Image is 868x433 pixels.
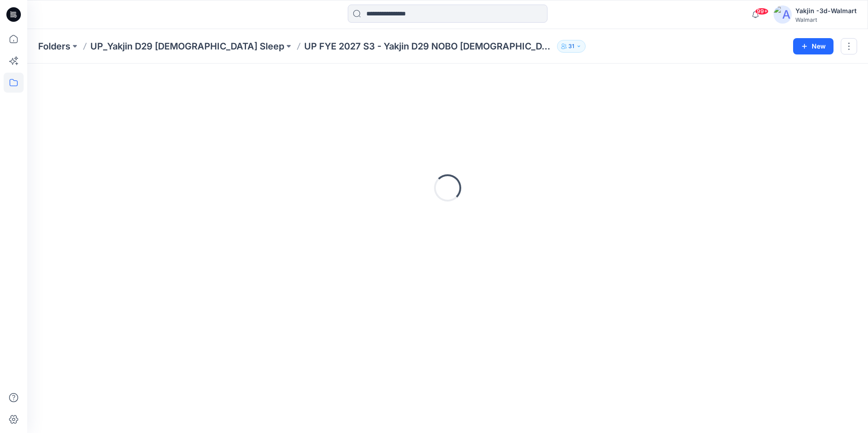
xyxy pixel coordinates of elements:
[304,40,553,53] p: UP FYE 2027 S3 - Yakjin D29 NOBO [DEMOGRAPHIC_DATA] Sleepwear
[557,40,586,53] button: 31
[795,5,857,16] div: Yakjin -3d-Walmart
[755,8,769,15] span: 99+
[38,40,70,53] a: Folders
[795,16,857,23] div: Walmart
[568,41,574,51] p: 31
[793,38,833,54] button: New
[774,5,792,24] img: avatar
[90,40,284,53] a: UP_Yakjin D29 [DEMOGRAPHIC_DATA] Sleep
